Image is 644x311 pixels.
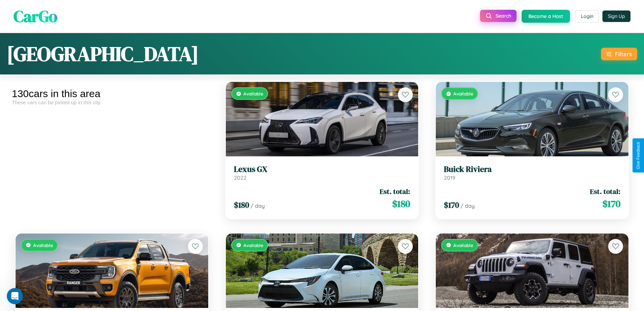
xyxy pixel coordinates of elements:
[522,10,570,23] button: Become a Host
[444,164,620,174] h3: Buick Riviera
[601,48,637,60] button: Filters
[234,164,410,174] h3: Lexus GX
[444,164,620,181] a: Buick Riviera2019
[453,242,473,248] span: Available
[590,186,620,196] span: Est. total:
[234,199,249,210] span: $ 180
[602,10,630,22] button: Sign Up
[243,91,263,96] span: Available
[380,186,410,196] span: Est. total:
[636,142,641,169] div: Give Feedback
[460,202,475,209] span: / day
[602,197,620,210] span: $ 170
[615,50,632,58] div: Filters
[33,242,53,248] span: Available
[7,40,199,68] h1: [GEOGRAPHIC_DATA]
[234,174,246,181] span: 2022
[480,10,517,22] button: Search
[234,164,410,181] a: Lexus GX2022
[7,288,23,304] iframe: Intercom live chat
[14,5,57,27] span: CarGo
[444,199,459,210] span: $ 170
[575,10,599,22] button: Login
[243,242,263,248] span: Available
[444,174,455,181] span: 2019
[12,88,212,99] div: 130 cars in this area
[453,91,473,96] span: Available
[12,99,212,105] div: These cars can be picked up in this city.
[392,197,410,210] span: $ 180
[496,13,511,19] span: Search
[251,202,265,209] span: / day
